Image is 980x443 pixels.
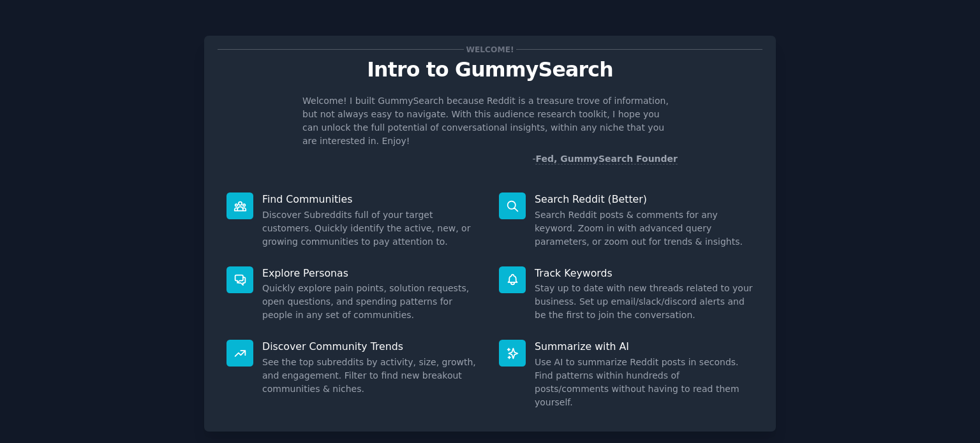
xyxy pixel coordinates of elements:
dd: Discover Subreddits full of your target customers. Quickly identify the active, new, or growing c... [262,208,481,249]
p: Find Communities [262,192,481,206]
p: Search Reddit (Better) [535,192,754,206]
p: Track Keywords [535,266,754,280]
a: Fed, GummySearch Founder [535,154,678,164]
dd: Stay up to date with new threads related to your business. Set up email/slack/discord alerts and ... [535,282,754,322]
p: Intro to GummySearch [218,59,762,81]
dd: See the top subreddits by activity, size, growth, and engagement. Filter to find new breakout com... [262,356,481,396]
p: Summarize with AI [535,340,754,353]
dd: Quickly explore pain points, solution requests, open questions, and spending patterns for people ... [262,282,481,322]
p: Discover Community Trends [262,340,481,353]
dd: Search Reddit posts & comments for any keyword. Zoom in with advanced query parameters, or zoom o... [535,208,754,249]
p: Welcome! I built GummySearch because Reddit is a treasure trove of information, but not always ea... [302,94,678,148]
p: Explore Personas [262,266,481,280]
dd: Use AI to summarize Reddit posts in seconds. Find patterns within hundreds of posts/comments with... [535,356,754,409]
span: Welcome! [464,43,516,56]
div: - [532,152,678,166]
